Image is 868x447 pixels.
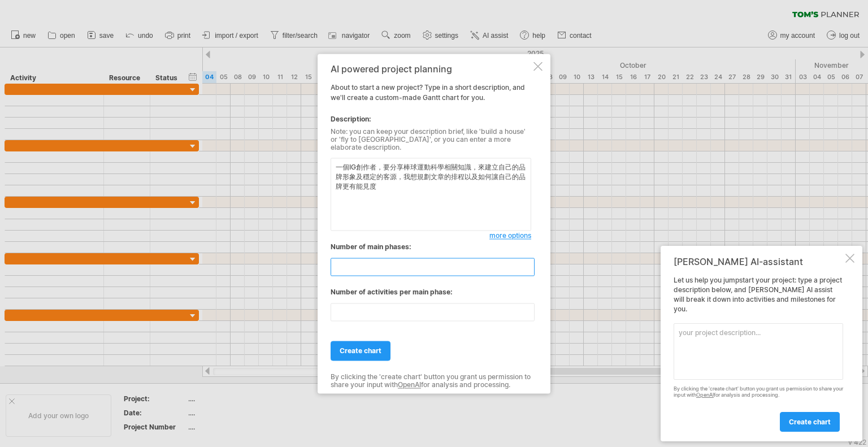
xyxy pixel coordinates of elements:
a: more options [489,231,531,241]
div: Let us help you jumpstart your project: type a project description below, and [PERSON_NAME] AI as... [674,276,843,431]
div: By clicking the 'create chart' button you grant us permission to share your input with for analys... [674,386,843,398]
div: Note: you can keep your description brief, like 'build a house' or 'fly to [GEOGRAPHIC_DATA]', or... [331,128,531,152]
span: more options [489,231,531,240]
a: OpenAI [398,381,421,389]
div: By clicking the 'create chart' button you grant us permission to share your input with for analys... [331,373,531,389]
a: create chart [331,341,390,361]
span: create chart [789,418,831,426]
span: create chart [340,346,381,355]
div: About to start a new project? Type in a short description, and we'll create a custom-made Gantt c... [331,64,531,383]
a: OpenAI [696,392,714,398]
a: create chart [780,412,840,432]
div: Number of main phases: [331,242,531,252]
div: Description: [331,114,531,124]
div: AI powered project planning [331,64,531,74]
div: Number of activities per main phase: [331,287,531,297]
div: [PERSON_NAME] AI-assistant [674,256,843,267]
